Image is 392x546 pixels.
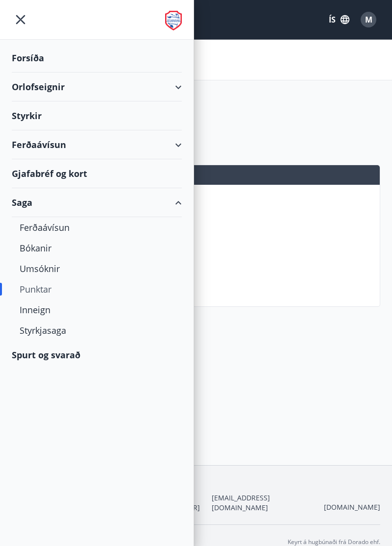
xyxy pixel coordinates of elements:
[365,14,372,25] span: M
[20,214,376,224] p: Umsóknarsaga
[12,73,182,101] div: Orlofseignir
[12,11,29,28] button: menu
[20,232,376,242] p: Skilagreinar
[323,11,355,28] button: ÍS
[20,258,174,279] div: Umsóknir
[20,267,376,277] p: Bókanir
[20,299,174,320] div: Inneign
[12,159,182,188] div: Gjafabréf og kort
[12,44,182,73] div: Forsíða
[20,279,174,299] div: Punktar
[20,285,376,295] p: Umsóknir
[20,217,174,238] div: Ferðaávísun
[20,320,174,341] div: Styrkjasaga
[12,130,182,159] div: Ferðaávísun
[12,101,182,130] div: Styrkir
[357,8,380,31] button: M
[12,188,182,217] div: Saga
[20,197,376,206] p: Inneign
[165,11,182,30] img: union_logo
[324,502,380,512] a: [DOMAIN_NAME]
[20,238,174,258] div: Bókanir
[212,493,312,513] span: [EMAIL_ADDRESS][DOMAIN_NAME]
[12,341,182,369] div: Spurt og svarað
[20,249,376,259] p: Ferðaávísun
